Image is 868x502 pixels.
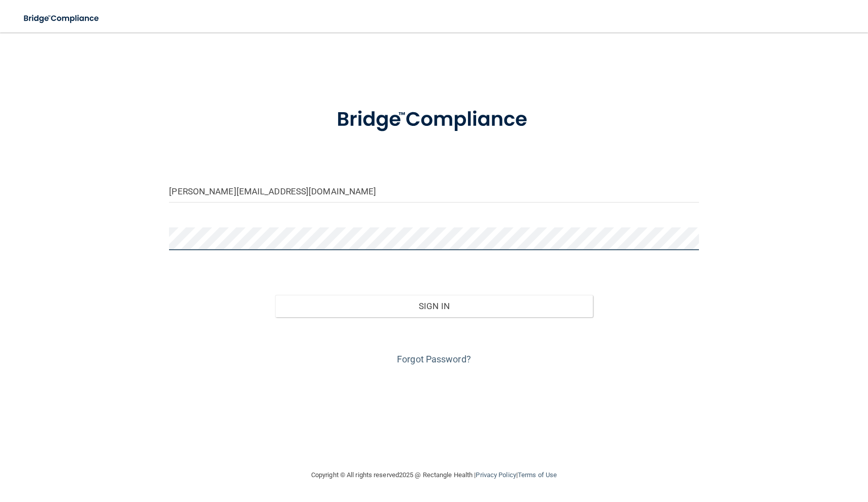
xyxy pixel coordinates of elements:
[249,459,619,491] div: Copyright © All rights reserved 2025 @ Rectangle Health | |
[316,93,552,146] img: bridge_compliance_login_screen.278c3ca4.svg
[397,354,471,364] a: Forgot Password?
[275,295,593,317] button: Sign In
[476,471,516,479] a: Privacy Policy
[15,8,109,29] img: bridge_compliance_login_screen.278c3ca4.svg
[169,180,698,203] input: Email
[518,471,557,479] a: Terms of Use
